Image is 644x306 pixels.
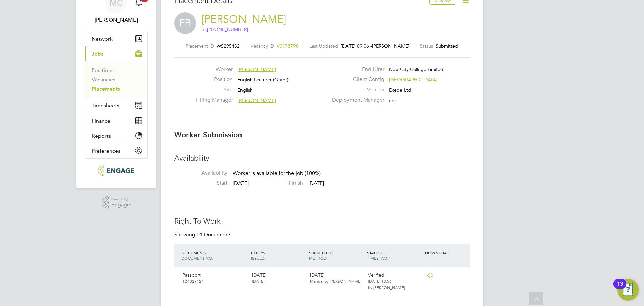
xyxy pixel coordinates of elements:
[368,272,384,278] span: Verified
[196,66,233,73] label: Worker
[196,86,233,93] label: Site
[249,247,307,264] div: EXPIRY
[205,250,206,255] span: /
[92,148,120,154] span: Preferences
[202,26,248,32] span: m:
[331,250,333,255] span: /
[202,13,286,26] a: [PERSON_NAME]
[174,180,227,187] label: Start
[92,86,120,92] a: Placements
[217,43,240,49] span: WS295432
[207,26,248,32] span: [PHONE_NUMBER]
[389,66,443,72] span: New City College Limited
[308,180,324,187] span: [DATE]
[277,43,299,49] span: V0178790
[264,250,265,255] span: /
[98,165,134,176] img: xede-logo-retina.png
[328,97,384,104] label: Deployment Manager
[237,66,276,72] span: [PERSON_NAME]
[617,284,623,293] div: 13
[237,87,253,93] span: English
[85,165,148,176] a: Go to home page
[368,285,406,290] span: by [PERSON_NAME].
[252,278,264,284] span: [DATE]
[186,43,214,49] label: Placement ID
[372,43,409,49] span: [PERSON_NAME]
[92,36,113,42] span: Network
[617,279,639,301] button: Open Resource Center, 13 new notifications
[174,231,233,238] div: Showing
[102,196,130,209] a: Powered byEngage
[309,43,338,49] label: Last Updated
[174,130,242,139] b: Worker Submission
[85,16,148,24] span: Mark Carter
[92,118,110,124] span: Finance
[389,87,411,93] span: Exede Ltd
[182,278,204,284] span: 124029124
[307,247,365,264] div: SUBMITTED
[85,31,147,46] button: Network
[251,255,265,261] span: ISSUED
[180,269,249,287] div: Passport
[85,143,147,158] button: Preferences
[85,128,147,143] button: Reports
[181,255,213,261] span: DOCUMENT NO.
[174,154,470,163] h3: Availability
[420,43,433,49] label: Status
[368,278,392,284] span: [DATE] 13:56
[196,76,233,83] label: Position
[85,98,147,113] button: Timesheets
[233,180,249,187] span: [DATE]
[307,269,365,287] div: [DATE]
[92,76,115,83] a: Vacancies
[92,133,111,139] span: Reports
[92,51,103,57] span: Jobs
[237,97,276,103] span: [PERSON_NAME]
[197,231,231,238] span: 01 Documents
[233,170,321,177] span: Worker is available for the job (100%)
[92,67,114,73] a: Positions
[367,255,390,261] span: TIMESTAMP
[365,247,423,264] div: STATUS
[310,278,362,284] span: Manual by [PERSON_NAME].
[111,196,130,202] span: Powered by
[85,61,147,98] div: Jobs
[309,255,327,261] span: METHOD
[85,113,147,128] button: Finance
[423,247,470,259] div: DOWNLOAD
[180,247,249,264] div: DOCUMENT
[174,12,196,34] span: FB
[111,202,130,208] span: Engage
[85,46,147,61] button: Jobs
[328,76,384,83] label: Client Config
[251,43,274,49] label: Vacancy ID
[389,97,396,103] span: n/a
[341,43,372,49] span: [DATE] 09:06 -
[249,269,307,287] div: [DATE]
[328,86,384,93] label: Vendor
[237,77,288,83] span: English Lecturer (Outer)
[389,77,437,83] span: [GEOGRAPHIC_DATA]
[436,43,458,49] span: Submitted
[196,97,233,104] label: Hiring Manager
[250,180,303,187] label: Finish
[381,250,382,255] span: /
[92,102,119,109] span: Timesheets
[174,170,227,177] label: Availability
[174,217,470,226] h3: Right To Work
[328,66,384,73] label: End Hirer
